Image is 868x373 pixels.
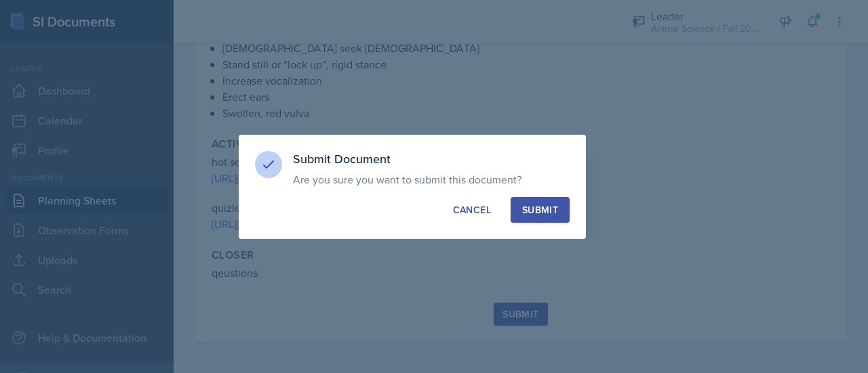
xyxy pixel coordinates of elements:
h3: Submit Document [293,151,570,167]
div: Cancel [453,203,491,217]
p: Are you sure you want to submit this document? [293,173,570,186]
button: Cancel [441,197,502,223]
div: Submit [522,203,558,217]
button: Submit [511,197,570,223]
